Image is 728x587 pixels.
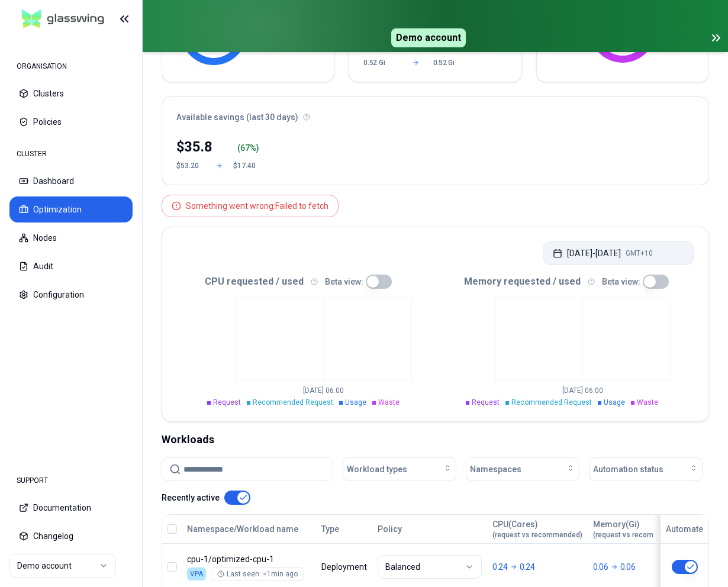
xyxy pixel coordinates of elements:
div: $17.40 [233,161,262,170]
span: Recommended Request [511,398,592,407]
span: Namespaces [470,463,521,475]
button: Automation status [589,457,703,481]
div: Policy [378,523,482,535]
div: SUPPORT [9,469,133,492]
p: 67 [240,142,250,154]
span: Usage [345,398,366,407]
tspan: [DATE] 06:00 [303,386,344,395]
div: Memory(Gi) [593,518,683,540]
label: Beta view: [602,278,640,286]
div: Available savings (last 30 days) [162,97,708,130]
span: 0.52 Gi [433,58,468,67]
span: 0.52 Gi [363,58,398,67]
label: Recently active [162,494,220,502]
button: Namespace/Workload name [187,517,298,541]
button: Audit [9,253,133,279]
button: Namespaces [466,457,579,481]
button: CPU(Cores)(request vs recommended) [492,517,582,541]
p: 35.8 [184,137,212,156]
p: 0.24 [520,561,535,573]
div: CPU(Cores) [492,518,582,540]
span: Waste [637,398,658,407]
button: Workload types [343,457,456,481]
span: Workload types [347,463,407,475]
button: Optimization [9,196,133,222]
div: CLUSTER [9,142,133,166]
div: Deployment [321,561,367,573]
button: Configuration [9,282,133,308]
p: optimized-cpu-1 [187,553,311,565]
span: Usage [604,398,625,407]
span: Request [213,398,241,407]
button: Type [321,517,339,541]
button: Memory(Gi)(request vs recommended) [593,517,683,541]
div: Last seen: <1min ago [217,569,298,579]
div: Automate [666,523,703,535]
button: Dashboard [9,168,133,194]
p: 0.06 [593,561,608,573]
img: GlassWing [17,5,109,33]
p: 0.24 [492,561,508,573]
div: Memory requested / used [436,275,695,289]
button: Clusters [9,80,133,107]
span: Recommended Request [253,398,333,407]
button: Changelog [9,523,133,549]
div: ORGANISATION [9,54,133,78]
label: Beta view: [325,278,363,286]
div: ( %) [237,142,262,154]
div: VPA [187,567,206,580]
button: [DATE]-[DATE]GMT+10 [543,241,694,265]
span: Waste [378,398,400,407]
tspan: [DATE] 06:00 [562,386,603,395]
button: Nodes [9,225,133,251]
div: $53.20 [176,161,205,170]
span: Automation status [593,463,663,475]
div: CPU requested / used [176,275,436,289]
button: Policies [9,109,133,135]
span: GMT+10 [626,249,653,258]
span: Demo account [391,28,466,47]
div: Something went wrong: Failed to fetch [186,200,328,212]
div: Workloads [162,431,709,448]
span: (request vs recommended) [593,530,683,540]
p: 0.06 [620,561,636,573]
span: Request [472,398,500,407]
span: (request vs recommended) [492,530,582,540]
button: Documentation [9,495,133,521]
div: $ [176,137,212,156]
